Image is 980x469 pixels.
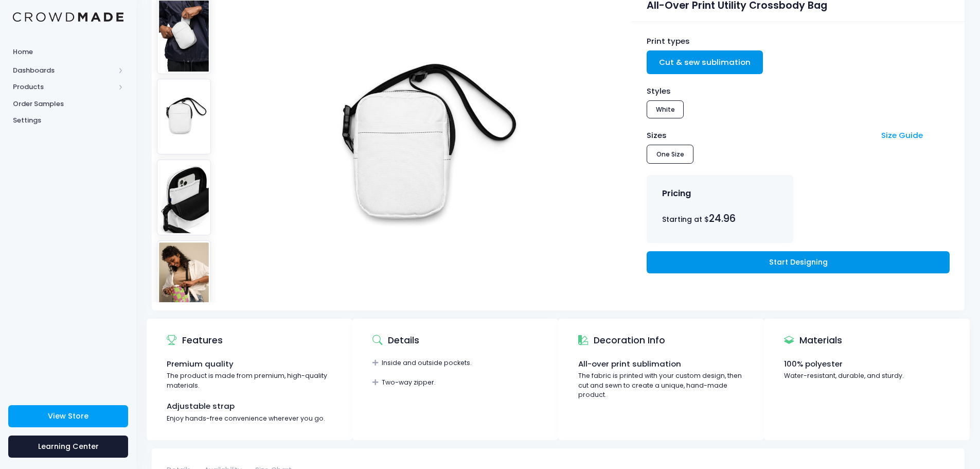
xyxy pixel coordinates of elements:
[647,36,949,47] div: Print types
[578,358,744,370] div: All-over print sublimation
[167,358,332,370] div: Premium quality
[881,130,923,141] a: Size Guide
[13,12,123,22] img: Logo
[167,371,332,390] div: The product is made from premium, high-quality materials.
[13,115,123,126] span: Settings
[38,441,99,451] span: Learning Center
[784,358,950,370] div: 100% polyester
[167,401,332,412] div: Adjustable strap
[372,325,419,355] div: Details
[784,371,950,381] div: Water-resistant, durable, and sturdy.
[647,251,949,273] a: Start Designing
[642,130,877,141] div: Sizes
[578,325,665,355] div: Decoration Info
[48,411,88,421] span: View Store
[13,82,115,92] span: Products
[372,358,538,368] div: Inside and outside pockets.
[372,378,538,388] div: Two-way zipper.
[647,85,949,97] div: Styles
[784,325,842,355] div: Materials
[13,65,115,76] span: Dashboards
[8,436,128,458] a: Learning Center
[662,188,691,199] h4: Pricing
[578,371,744,400] div: The fabric is printed with your custom design, then cut and sewn to create a unique, hand-made pr...
[167,414,332,424] div: Enjoy hands-free convenience wherever you go.
[8,405,128,427] a: View Store
[662,211,778,226] div: Starting at $
[13,99,123,109] span: Order Samples
[13,47,123,57] span: Home
[167,325,223,355] div: Features
[709,212,736,225] span: 24.96
[647,50,763,74] a: Cut & sew sublimation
